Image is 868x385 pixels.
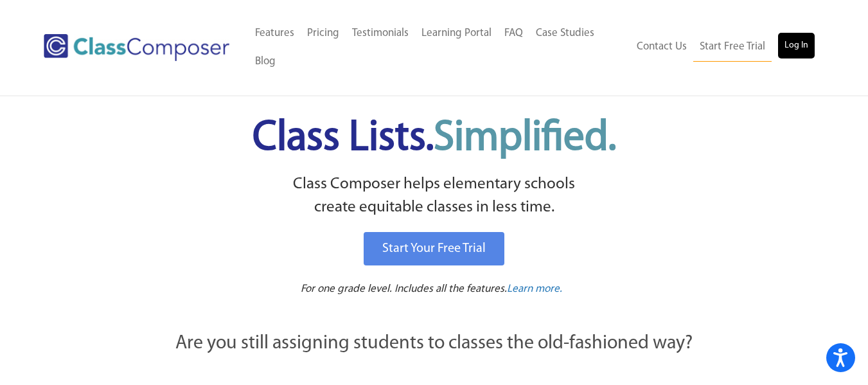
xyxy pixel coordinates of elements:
[507,282,562,298] a: Learn more.
[434,118,616,159] span: Simplified.
[382,242,486,255] span: Start Your Free Trial
[249,19,630,76] nav: Header Menu
[105,173,764,220] p: Class Composer helps elementary schools create equitable classes in less time.
[778,33,815,58] a: Log In
[415,19,498,48] a: Learning Portal
[498,19,529,48] a: FAQ
[346,19,415,48] a: Testimonials
[693,33,772,62] a: Start Free Trial
[252,118,616,159] span: Class Lists.
[364,232,504,265] a: Start Your Free Trial
[249,19,301,48] a: Features
[630,33,693,61] a: Contact Us
[249,48,282,76] a: Blog
[301,283,507,294] span: For one grade level. Includes all the features.
[507,283,562,294] span: Learn more.
[629,33,815,62] nav: Header Menu
[301,19,346,48] a: Pricing
[529,19,601,48] a: Case Studies
[107,330,762,358] p: Are you still assigning students to classes the old-fashioned way?
[44,34,229,61] img: Class Composer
